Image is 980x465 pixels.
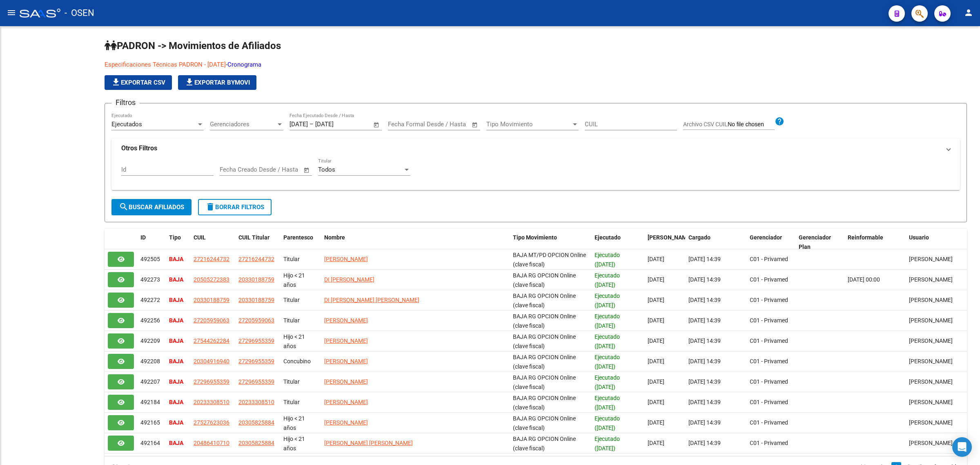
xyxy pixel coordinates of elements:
span: Titular [283,297,300,303]
span: CUIL [194,234,206,241]
span: Hijo < 21 años [283,415,305,431]
span: 27544262284 [194,338,229,344]
button: Open calendar [470,120,480,130]
span: Parentesco [283,234,313,241]
span: BAJA RG OPCION Online (clave fiscal) [513,415,576,431]
span: Ejecutado ([DATE]) [595,415,620,431]
span: Tipo Movimiento [513,234,557,241]
span: 20505272383 [194,276,229,283]
span: Borrar Filtros [205,203,264,211]
datatable-header-cell: Parentesco [280,229,321,256]
span: Ejecutado ([DATE]) [595,436,620,452]
span: Archivo CSV CUIL [683,121,728,127]
span: 27205959063 [194,317,229,324]
span: Hijo < 21 años [283,333,305,349]
mat-icon: search [119,202,129,212]
span: 20330188759 [194,297,229,303]
strong: BAJA [169,317,183,324]
span: [DATE] 14:39 [688,358,721,364]
span: 20305825884 [238,440,274,446]
span: [PERSON_NAME] [909,399,953,405]
strong: BAJA [169,419,183,426]
span: Cargado [688,234,710,241]
span: [PERSON_NAME] [909,256,953,262]
div: Open Intercom Messenger [952,437,972,457]
span: C01 - Privamed [750,378,788,385]
span: 492209 [140,338,160,344]
datatable-header-cell: Tipo [166,229,190,256]
div: Otros Filtros [111,158,960,190]
input: Archivo CSV CUIL [728,121,775,128]
span: 492256 [140,317,160,324]
span: ID [140,234,146,241]
span: C01 - Privamed [750,440,788,446]
span: Ejecutado ([DATE]) [595,272,620,288]
strong: BAJA [169,297,183,303]
span: Reinformable [848,234,883,241]
strong: BAJA [169,256,183,262]
mat-icon: file_download [185,77,194,87]
mat-expansion-panel-header: Otros Filtros [111,139,960,158]
h3: Filtros [111,97,140,108]
button: Exportar Bymovi [178,75,256,90]
span: [PERSON_NAME] [324,419,368,426]
span: BAJA RG OPCION Online (clave fiscal) [513,436,576,452]
span: Gerenciadores [210,121,276,128]
input: Fecha inicio [220,166,253,173]
span: 20486410710 [194,440,229,446]
span: [PERSON_NAME] [324,338,368,344]
span: [DATE] [648,276,664,283]
span: [PERSON_NAME] [324,317,368,324]
span: Todos [318,166,335,173]
strong: BAJA [169,338,183,344]
span: [PERSON_NAME] [PERSON_NAME] [324,440,413,446]
strong: BAJA [169,440,183,446]
span: C01 - Privamed [750,297,788,303]
span: Titular [283,317,300,324]
strong: BAJA [169,358,183,364]
button: Open calendar [372,120,381,130]
span: DI [PERSON_NAME] [324,276,374,283]
span: Ejecutado ([DATE]) [595,333,620,349]
span: C01 - Privamed [750,338,788,344]
span: C01 - Privamed [750,317,788,324]
span: [DATE] 14:39 [688,338,721,344]
datatable-header-cell: Nombre [321,229,510,256]
datatable-header-cell: Usuario [906,229,967,256]
span: 20330188759 [238,297,274,303]
input: Fecha fin [428,121,468,128]
input: Fecha fin [260,166,300,173]
span: 492272 [140,297,160,303]
span: 492273 [140,276,160,283]
span: 27296955359 [238,378,274,385]
span: C01 - Privamed [750,276,788,283]
span: [DATE] [648,440,664,446]
span: 492165 [140,419,160,426]
span: [DATE] [648,399,664,405]
span: 492207 [140,378,160,385]
span: [DATE] [648,317,664,324]
span: PADRON -> Movimientos de Afiliados [105,40,281,51]
span: Tipo Movimiento [486,121,571,128]
span: 20233308510 [238,399,274,405]
span: Buscar Afiliados [119,203,184,211]
span: [DATE] 14:39 [688,378,721,385]
span: Ejecutado ([DATE]) [595,374,620,390]
span: [PERSON_NAME] [324,256,368,262]
span: BAJA RG OPCION Online (clave fiscal) [513,374,576,390]
span: Titular [283,378,300,385]
datatable-header-cell: ID [137,229,166,256]
span: [DATE] [648,256,664,262]
span: 492208 [140,358,160,364]
button: Open calendar [302,165,312,175]
span: 20330188759 [238,276,274,283]
mat-icon: help [775,116,784,126]
strong: BAJA [169,276,183,283]
span: C01 - Privamed [750,256,788,262]
span: [DATE] 14:39 [688,399,721,405]
button: Buscar Afiliados [111,199,192,215]
span: Tipo [169,234,181,241]
span: 27296955359 [238,358,274,364]
mat-icon: file_download [111,77,121,87]
span: BAJA RG OPCION Online (clave fiscal) [513,354,576,370]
